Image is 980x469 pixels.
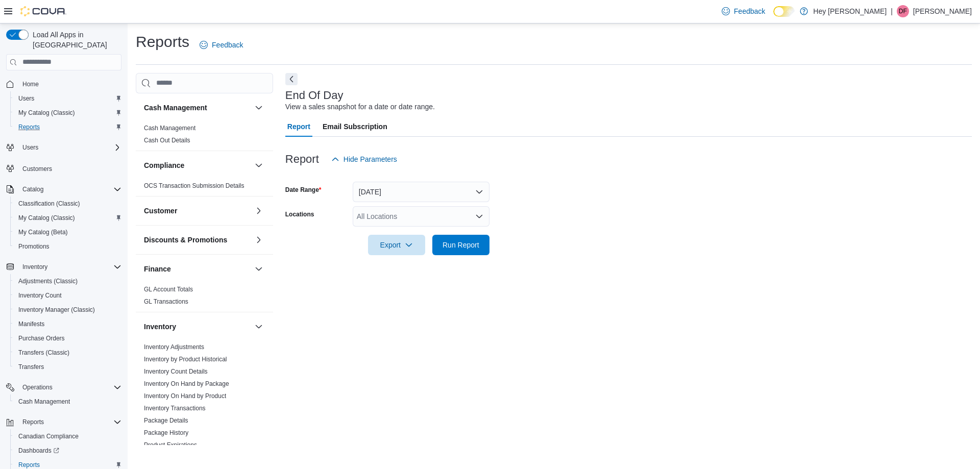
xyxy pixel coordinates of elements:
a: Feedback [195,35,247,55]
button: Compliance [253,159,265,171]
span: Promotions [14,240,121,253]
h3: Compliance [144,160,184,170]
span: Cash Management [144,124,195,132]
button: Adjustments (Classic) [10,274,126,288]
a: Cash Management [14,396,74,408]
span: Canadian Compliance [14,430,121,442]
button: Promotions [10,239,126,254]
a: Package History [144,429,188,436]
span: Purchase Orders [18,334,65,342]
span: Inventory Adjustments [144,343,204,351]
span: Canadian Compliance [18,432,79,440]
p: [PERSON_NAME] [913,5,972,17]
span: Manifests [18,320,44,328]
button: Inventory Manager (Classic) [10,303,126,317]
div: Compliance [136,180,273,196]
a: Inventory by Product Historical [144,356,227,363]
span: Catalog [18,183,121,195]
h1: Reports [136,32,189,52]
button: Transfers (Classic) [10,345,126,360]
span: Package Details [144,416,188,425]
a: Canadian Compliance [14,430,83,442]
span: Classification (Classic) [14,198,121,210]
span: Promotions [18,242,50,251]
button: Inventory [2,260,126,274]
a: Dashboards [14,445,63,457]
span: GL Account Totals [144,285,193,293]
a: Cash Out Details [144,137,190,144]
span: Export [374,235,419,255]
button: Cash Management [144,103,251,113]
button: Reports [2,415,126,429]
button: Users [10,91,126,106]
span: Inventory Manager (Classic) [18,306,95,314]
a: Product Expirations [144,441,197,449]
a: Inventory On Hand by Package [144,380,229,387]
img: Cova [20,6,66,16]
button: Compliance [144,160,251,170]
span: Reports [22,418,44,426]
button: Discounts & Promotions [253,234,265,246]
a: Inventory Manager (Classic) [14,304,99,316]
button: Export [368,235,425,255]
a: Home [18,78,43,90]
a: Transfers (Classic) [14,347,73,359]
span: Transfers (Classic) [14,347,121,359]
span: Product Expirations [144,441,197,449]
button: Canadian Compliance [10,429,126,443]
button: Manifests [10,317,126,331]
button: Run Report [432,235,489,255]
span: Package History [144,429,188,437]
h3: End Of Day [285,89,344,102]
button: Cash Management [10,394,126,409]
a: Inventory Transactions [144,405,206,412]
span: My Catalog (Classic) [18,214,75,222]
span: My Catalog (Classic) [14,107,121,119]
span: Classification (Classic) [18,200,80,208]
span: Customers [22,165,52,173]
span: Users [14,92,121,105]
button: [DATE] [353,182,489,202]
button: Finance [253,263,265,275]
span: Inventory Transactions [144,404,206,412]
button: Catalog [2,182,126,196]
span: Transfers [18,363,44,371]
div: Dawna Fuller [897,5,909,17]
span: Transfers (Classic) [18,349,69,357]
button: Purchase Orders [10,331,126,345]
span: Reports [14,121,121,133]
h3: Inventory [144,322,176,332]
button: Inventory Count [10,288,126,303]
span: Inventory On Hand by Package [144,380,229,388]
span: Operations [22,383,53,391]
button: Reports [18,416,48,428]
a: Inventory Count [14,289,66,302]
span: Cash Out Details [144,136,190,144]
p: | [891,5,893,17]
span: Load All Apps in [GEOGRAPHIC_DATA] [29,30,121,50]
a: Dashboards [10,443,126,458]
button: Open list of options [475,212,483,220]
span: Feedback [212,40,243,50]
span: Dashboards [14,445,121,457]
button: Users [2,140,126,155]
span: My Catalog (Beta) [14,226,121,238]
span: Inventory On Hand by Product [144,392,226,400]
a: Cash Management [144,125,195,132]
span: Report [287,116,310,137]
span: Run Report [443,240,479,250]
button: My Catalog (Classic) [10,106,126,120]
a: Manifests [14,318,48,330]
span: Home [18,78,121,90]
span: Manifests [14,318,121,330]
a: Package Details [144,417,188,424]
span: Cash Management [14,396,121,408]
label: Locations [285,210,314,218]
span: OCS Transaction Submission Details [144,182,244,190]
h3: Report [285,153,319,165]
span: Inventory Count [14,289,121,302]
span: My Catalog (Classic) [14,212,121,224]
button: Hide Parameters [327,149,401,169]
a: Promotions [14,240,54,253]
